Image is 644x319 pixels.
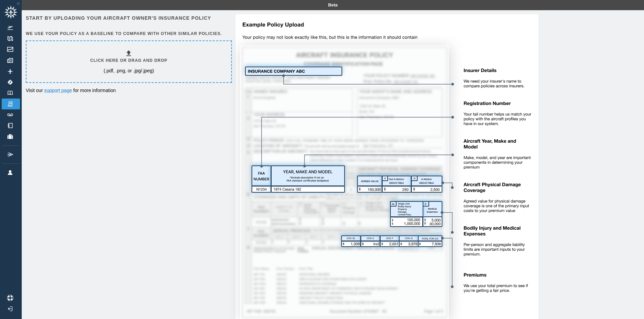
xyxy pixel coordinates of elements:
[44,88,72,93] a: support page
[90,57,167,64] h6: Click here or drag and drop
[26,87,231,94] p: Visit our for more information
[104,67,154,74] p: (.pdf, .png, or .jpg/.jpeg)
[26,31,231,37] h6: We use your policy as a baseline to compare with other similar policies.
[26,14,231,22] h6: Start by uploading your aircraft owner's insurance policy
